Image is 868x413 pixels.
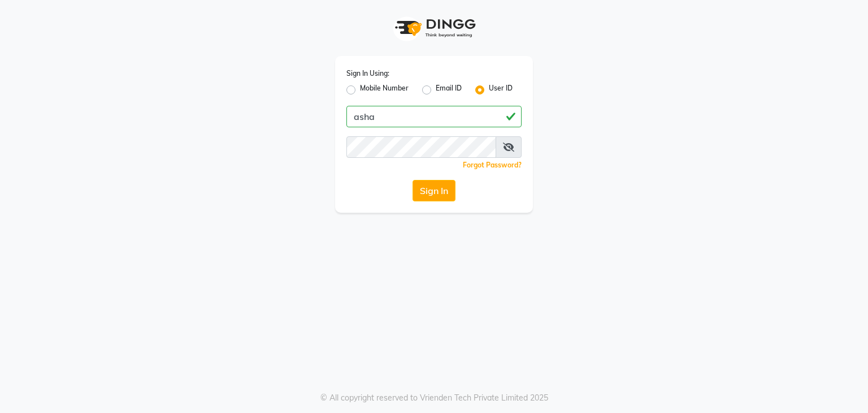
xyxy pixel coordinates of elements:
[389,11,479,45] img: logo1.svg
[346,106,522,127] input: Username
[436,83,462,97] label: Email ID
[463,161,522,169] a: Forgot Password?
[489,83,513,97] label: User ID
[346,68,389,79] label: Sign In Using:
[360,83,409,97] label: Mobile Number
[346,136,496,158] input: Username
[413,180,455,201] button: Sign In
